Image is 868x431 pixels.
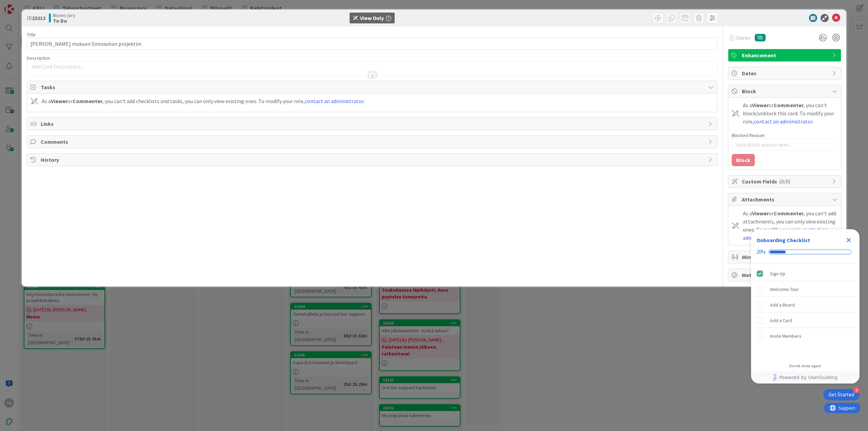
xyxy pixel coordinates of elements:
span: History [41,156,705,164]
label: Title [27,32,36,38]
b: Commenter [73,98,102,104]
input: type card name here... [27,38,717,50]
b: Viewer [752,210,769,217]
span: Support [14,1,31,9]
div: Checklist progress: 20% [756,249,854,255]
span: Powered by UserGuiding [779,373,837,381]
div: As a or , you can't add attachments, you can only view existing ones. To modify your role, . [743,209,837,242]
div: As a or , you can't block/unblock this card. To modify your role, . [743,101,837,125]
span: ID [27,14,45,22]
div: 4 [853,387,860,393]
div: Add a Board [770,301,795,309]
div: Add a Card is incomplete. [754,313,857,328]
div: Add a Board is incomplete. [754,297,857,312]
span: Dates [742,69,829,77]
div: Invite Members is incomplete. [754,329,857,344]
span: Block [742,87,829,95]
span: ( 0/0 ) [779,178,790,185]
span: Tasks [41,83,705,91]
b: Commenter [774,210,804,217]
div: Close Checklist [843,235,854,246]
div: Welcome Tour is incomplete. [754,282,857,297]
span: Metrics [742,271,829,279]
div: Onboarding Checklist [756,236,810,244]
span: Attachments [742,195,829,203]
button: Block [732,154,755,166]
a: contact an administrator [305,98,363,104]
b: Viewer [51,98,67,104]
div: Footer [751,371,860,384]
div: Invite Members [770,332,802,340]
div: Checklist items [751,263,860,359]
div: Sign Up [770,270,785,278]
div: As a or , you can't add checklists and tasks, you can only view existing ones. To modify your rol... [42,97,364,105]
a: contact an administrator [754,118,812,125]
div: Do not show again [789,363,821,369]
div: Checklist Container [751,229,860,384]
a: Powered by UserGuiding [754,371,856,384]
span: Owner [735,34,751,42]
span: Comments [41,138,705,146]
div: Open Get Started checklist, remaining modules: 4 [823,389,860,400]
b: 23212 [32,15,45,21]
div: 20% [756,249,766,255]
b: To Do [53,18,75,23]
span: Enhancement [742,51,829,59]
span: Bisnes jory [53,13,75,18]
div: View Only [360,14,384,22]
div: Sign Up is complete. [754,266,857,281]
label: Blocked Reason [732,132,765,138]
span: Custom Fields [742,177,829,185]
div: Get Started [829,391,854,398]
b: Viewer [752,102,769,109]
span: Description [27,55,50,61]
div: Welcome Tour [770,285,799,293]
span: Links [41,120,705,128]
b: Commenter [774,102,804,109]
div: Add a Card [770,316,792,325]
span: Mirrors [742,253,829,261]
